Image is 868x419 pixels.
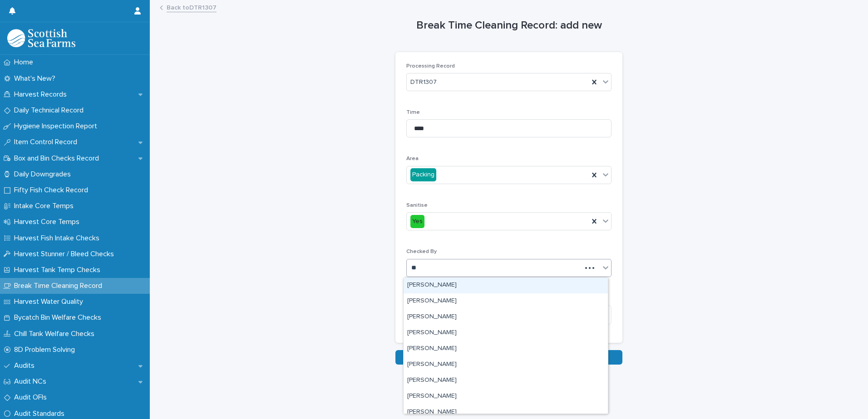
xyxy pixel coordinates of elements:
[10,393,54,402] p: Audit OFIs
[406,203,428,208] span: Sanitise
[404,373,608,389] div: Amanda Robertson
[10,250,121,258] p: Harvest Stunner / Bleed Checks
[10,106,91,115] p: Daily Technical Record
[406,110,420,115] span: Time
[10,74,63,83] p: What's New?
[167,2,217,12] a: Back toDTR1307
[10,154,106,163] p: Box and Bin Checks Record
[10,346,82,354] p: 8D Problem Solving
[10,282,109,290] p: Break Time Cleaning Record
[404,341,608,357] div: Alexander Brown
[10,218,87,226] p: Harvest Core Temps
[10,409,72,418] p: Audit Standards
[10,361,42,370] p: Audits
[404,278,608,293] div: Alan Armitstead
[410,215,424,228] div: Yes
[406,63,455,69] span: Processing Record
[406,249,437,254] span: Checked By
[10,234,107,243] p: Harvest Fish Intake Checks
[10,122,104,131] p: Hygiene Inspection Report
[10,58,40,67] p: Home
[10,330,102,338] p: Chill Tank Welfare Checks
[395,19,622,32] h1: Break Time Cleaning Record: add new
[395,350,622,365] button: Save
[10,297,90,306] p: Harvest Water Quality
[406,156,419,161] span: Area
[10,186,95,195] p: Fifty Fish Check Record
[10,138,84,146] p: Item Control Record
[404,357,608,373] div: Allan Murdoch
[404,309,608,325] div: Alan Johnstone
[10,90,74,99] p: Harvest Records
[410,168,436,181] div: Packing
[404,389,608,404] div: Amanda Smith
[10,313,108,322] p: Bycatch Bin Welfare Checks
[7,29,75,47] img: mMrefqRFQpe26GRNOUkG
[10,266,108,274] p: Harvest Tank Temp Checks
[404,325,608,341] div: Alan Tangny
[410,78,437,87] span: DTR1307
[10,377,54,386] p: Audit NCs
[10,170,78,179] p: Daily Downgrades
[10,202,81,210] p: Intake Core Temps
[404,293,608,309] div: Alan Harpin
